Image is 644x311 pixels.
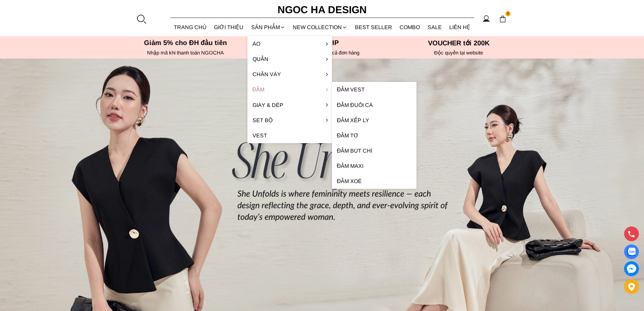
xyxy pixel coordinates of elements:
[332,82,416,97] a: Đầm Vest
[392,39,525,47] h5: VOUCHER tới 200K
[624,261,639,276] a: messenger
[144,39,227,46] font: Giảm 5% cho ĐH đầu tiên
[505,11,511,17] span: 0
[424,18,446,36] a: SALE
[332,128,416,143] a: Đầm tơ
[332,158,416,174] a: Đầm Maxi
[332,113,416,128] a: Đầm xếp ly
[332,97,416,113] a: Đầm đuôi cá
[247,82,332,97] a: Đầm
[147,50,224,55] font: Nhập mã khi thanh toán NGOCHA
[289,18,351,36] a: NEW COLLECTION
[247,128,332,143] a: Vest
[627,248,636,256] img: Display image
[332,143,416,158] a: Đầm bút chì
[247,113,332,128] a: Set Bộ
[170,18,211,36] a: TRANG CHỦ
[624,244,639,259] a: Display image
[351,18,396,36] a: BEST SELLER
[446,18,474,36] a: LIÊN HỆ
[332,174,416,189] a: Đầm xoè
[247,18,289,36] div: SẢN PHẨM
[396,18,424,36] a: Combo
[392,50,525,56] h6: Độc quyền tại website
[210,18,247,36] a: GIỚI THIỆU
[499,15,506,23] img: img-CART-ICON-ksit0nf1
[247,97,332,113] a: Giày & Dép
[247,67,332,82] a: Chân váy
[247,51,332,67] a: Quần
[271,2,373,18] a: Ngoc Ha Design
[247,36,332,51] a: Áo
